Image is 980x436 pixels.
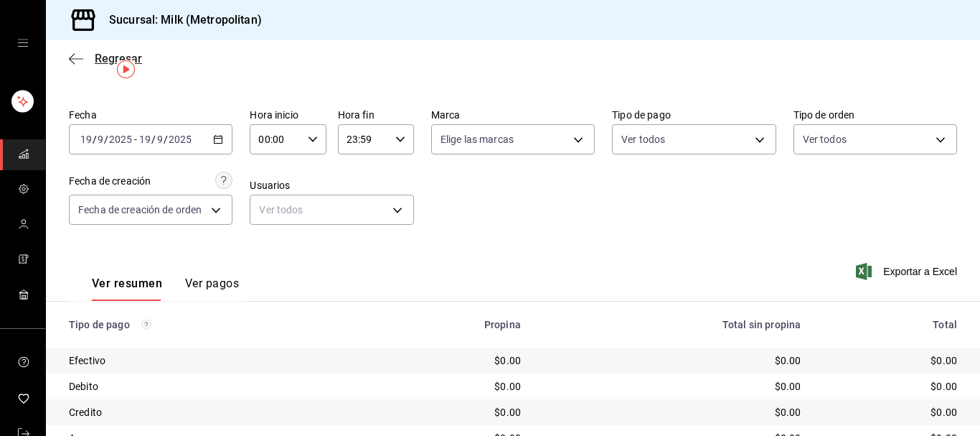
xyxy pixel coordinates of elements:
span: / [151,134,156,145]
input: -- [156,134,164,145]
input: -- [138,134,151,145]
div: Credito [69,405,357,419]
label: Tipo de pago [612,110,776,120]
span: / [104,134,108,145]
div: $0.00 [544,405,801,419]
div: $0.00 [824,353,957,368]
button: Ver resumen [92,277,162,301]
span: Ver todos [621,132,665,147]
button: open drawer [17,37,29,49]
h3: Sucursal: Milk (Metropolitan) [98,11,262,29]
div: $0.00 [380,405,521,419]
div: Efectivo [69,353,357,368]
div: $0.00 [544,353,801,368]
div: Debito [69,379,357,394]
label: Marca [431,110,595,120]
svg: Los pagos realizados con Pay y otras terminales son montos brutos. [141,320,151,330]
div: Ver todos [250,195,413,225]
div: navigation tabs [92,277,239,301]
button: Exportar a Excel [859,263,957,280]
input: ---- [108,134,133,145]
div: $0.00 [544,379,801,394]
span: / [164,134,168,145]
label: Fecha [69,110,232,120]
div: Propina [380,319,521,330]
span: Fecha de creación de orden [78,203,202,217]
label: Tipo de orden [793,110,957,120]
button: Ver pagos [185,277,239,301]
div: $0.00 [380,379,521,394]
input: -- [80,134,93,145]
div: Total [824,319,957,330]
div: $0.00 [824,379,957,394]
span: Elige las marcas [440,132,514,147]
div: Total sin propina [544,319,801,330]
input: -- [97,134,104,145]
span: Ver todos [803,132,847,147]
img: Tooltip marker [117,60,135,78]
span: - [134,134,137,145]
span: Regresar [95,52,142,65]
span: / [93,134,97,145]
input: ---- [168,134,192,145]
label: Usuarios [250,180,413,190]
div: Tipo de pago [69,319,357,330]
label: Hora inicio [250,110,326,120]
label: Hora fin [338,110,414,120]
div: $0.00 [824,405,957,419]
div: Fecha de creación [69,174,151,189]
div: $0.00 [380,353,521,368]
button: Regresar [69,52,142,65]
